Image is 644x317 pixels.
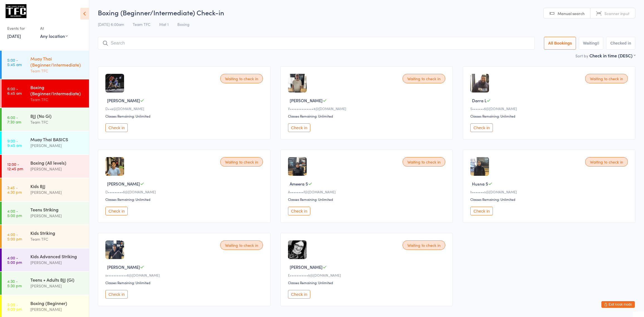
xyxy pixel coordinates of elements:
[105,240,124,259] img: image1757365185.png
[30,259,84,266] div: [PERSON_NAME]
[288,123,310,132] button: Check in
[472,97,486,103] span: Darra L
[470,74,489,92] img: image1755671725.png
[30,213,84,219] div: [PERSON_NAME]
[7,86,22,95] time: 6:00 - 6:45 am
[107,181,140,187] span: [PERSON_NAME]
[107,264,140,270] span: [PERSON_NAME]
[290,181,308,187] span: Ameera S
[2,248,89,271] a: 4:00 -5:00 pmKids Advanced Striking[PERSON_NAME]
[403,157,445,167] div: Waiting to check in
[30,160,84,166] div: Boxing (All levels)
[606,37,635,50] button: Checked in
[288,207,310,215] button: Check in
[30,236,84,242] div: Team TFC
[30,206,84,213] div: Teens Striking
[2,202,89,225] a: 4:00 -5:00 pmTeens Striking[PERSON_NAME]
[470,123,493,132] button: Check in
[30,253,84,259] div: Kids Advanced Striking
[30,189,84,196] div: [PERSON_NAME]
[2,225,89,248] a: 4:00 -5:00 pmKids StrikingTeam TFC
[2,178,89,201] a: 3:45 -4:30 pmKids BJJ[PERSON_NAME]
[98,21,124,27] span: [DATE] 6:00am
[133,21,151,27] span: Team TFC
[30,300,84,306] div: Boxing (Beginner)
[30,183,84,189] div: Kids BJJ
[2,155,89,178] a: 12:00 -12:45 pmBoxing (All levels)[PERSON_NAME]
[288,74,307,92] img: image1727144622.png
[7,162,23,171] time: 12:00 - 12:45 pm
[597,41,599,45] div: 8
[288,189,447,194] div: A••••••••f@[DOMAIN_NAME]
[288,197,447,202] div: Classes Remaining: Unlimited
[288,114,447,118] div: Classes Remaining: Unlimited
[7,209,22,218] time: 4:00 - 5:00 pm
[601,301,635,308] button: Exit kiosk mode
[403,240,445,250] div: Waiting to check in
[544,37,576,50] button: All Bookings
[105,74,124,92] img: image1740908157.png
[105,123,128,132] button: Check in
[40,33,68,39] div: Any location
[575,53,588,58] label: Sort by
[40,24,68,33] div: At
[579,37,603,50] button: Waiting8
[105,157,124,176] img: image1748203224.png
[159,21,169,27] span: Mat 1
[98,8,635,17] h2: Boxing (Beginner/Intermediate) Check-in
[30,283,84,289] div: [PERSON_NAME]
[30,142,84,149] div: [PERSON_NAME]
[288,106,447,111] div: V••••••••••••••4@[DOMAIN_NAME]
[7,138,22,147] time: 9:00 - 9:45 am
[220,157,263,167] div: Waiting to check in
[288,290,310,299] button: Check in
[7,58,22,67] time: 5:00 - 5:45 am
[7,115,21,124] time: 6:00 - 7:30 am
[30,136,84,142] div: Muay Thai BASICS
[105,273,265,277] div: s••••••••••••6@[DOMAIN_NAME]
[403,74,445,83] div: Waiting to check in
[589,52,635,58] div: Check in time (DESC)
[105,106,265,111] div: D••e@[DOMAIN_NAME]
[2,108,89,131] a: 6:00 -7:30 amBJJ (No Gi)Team TFC
[105,197,265,202] div: Classes Remaining: Unlimited
[470,189,630,194] div: h•••••••n@[DOMAIN_NAME]
[30,113,84,119] div: BJJ (No Gi)
[604,11,630,16] span: Scanner input
[470,197,630,202] div: Classes Remaining: Unlimited
[105,207,128,215] button: Check in
[470,207,493,215] button: Check in
[470,114,630,118] div: Classes Remaining: Unlimited
[105,189,265,194] div: D•••••••••6@[DOMAIN_NAME]
[105,114,265,118] div: Classes Remaining: Unlimited
[585,157,628,167] div: Waiting to check in
[7,185,22,194] time: 3:45 - 4:30 pm
[30,230,84,236] div: Kids Striking
[107,97,140,103] span: [PERSON_NAME]
[7,24,35,33] div: Events for
[98,37,535,50] input: Search
[105,280,265,285] div: Classes Remaining: Unlimited
[7,232,22,241] time: 4:00 - 5:00 pm
[7,33,21,39] a: [DATE]
[30,68,84,74] div: Team TFC
[6,4,26,18] img: The Fight Centre Brisbane
[7,302,22,311] time: 5:00 - 6:00 pm
[30,306,84,313] div: [PERSON_NAME]
[288,157,307,176] img: image1757019635.png
[2,51,89,79] a: 5:00 -5:45 amMuay Thai (Beginner/Intermediate)Team TFC
[290,97,323,103] span: [PERSON_NAME]
[288,280,447,285] div: Classes Remaining: Unlimited
[558,11,585,16] span: Manual search
[472,181,488,187] span: Husna S
[220,74,263,83] div: Waiting to check in
[288,240,307,259] img: image1697842793.png
[177,21,190,27] span: Boxing
[30,96,84,103] div: Team TFC
[105,290,128,299] button: Check in
[470,157,489,176] img: image1757364928.png
[7,255,22,264] time: 4:00 - 5:00 pm
[290,264,323,270] span: [PERSON_NAME]
[7,279,22,288] time: 4:30 - 5:30 pm
[30,277,84,283] div: Teens + Adults BJJ (Gi)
